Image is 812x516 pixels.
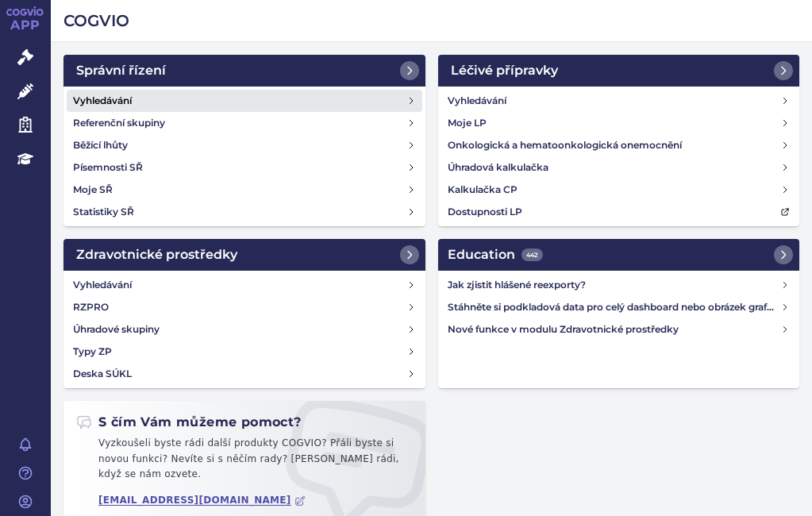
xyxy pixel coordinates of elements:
a: Úhradové skupiny [67,318,422,341]
a: Kalkulačka CP [441,179,797,201]
a: Education442 [438,239,800,271]
a: RZPRO [67,296,422,318]
a: Zdravotnické prostředky [63,239,425,271]
h4: Nové funkce v modulu Zdravotnické prostředky [448,322,781,337]
h2: Správní řízení [76,61,166,80]
h2: Zdravotnické prostředky [76,245,237,264]
a: Vyhledávání [67,90,422,112]
h4: Kalkulačka CP [448,182,518,198]
a: Moje LP [441,112,797,134]
a: Jak zjistit hlášené reexporty? [441,274,797,296]
a: Léčivé přípravky [438,55,800,87]
h2: Léčivé přípravky [451,61,558,80]
a: Onkologická a hematoonkologická onemocnění [441,134,797,156]
a: Moje SŘ [67,179,422,201]
p: Vyzkoušeli byste rádi další produkty COGVIO? Přáli byste si novou funkci? Nevíte si s něčím rady?... [76,436,413,489]
a: Referenční skupiny [67,112,422,134]
h4: Statistiky SŘ [73,204,134,220]
a: [EMAIL_ADDRESS][DOMAIN_NAME] [98,495,306,506]
h2: Education [448,245,543,264]
h4: RZPRO [73,299,109,315]
h4: Stáhněte si podkladová data pro celý dashboard nebo obrázek grafu v COGVIO App modulu Analytics [448,299,781,315]
a: Deska SÚKL [67,363,422,385]
a: Úhradová kalkulačka [441,156,797,179]
a: Dostupnosti LP [441,201,797,223]
h4: Typy ZP [73,344,112,360]
h4: Referenční skupiny [73,115,165,131]
a: Správní řízení [63,55,425,87]
h4: Úhradové skupiny [73,322,160,337]
h2: COGVIO [63,10,799,32]
a: Písemnosti SŘ [67,156,422,179]
a: Stáhněte si podkladová data pro celý dashboard nebo obrázek grafu v COGVIO App modulu Analytics [441,296,797,318]
a: Vyhledávání [441,90,797,112]
h4: Úhradová kalkulačka [448,160,548,175]
h2: S čím Vám můžeme pomoct? [76,414,302,431]
h4: Běžící lhůty [73,137,128,153]
a: Běžící lhůty [67,134,422,156]
a: Vyhledávání [67,274,422,296]
h4: Vyhledávání [73,93,132,109]
h4: Písemnosti SŘ [73,160,143,175]
a: Nové funkce v modulu Zdravotnické prostředky [441,318,797,341]
h4: Jak zjistit hlášené reexporty? [448,277,781,293]
a: Statistiky SŘ [67,201,422,223]
h4: Deska SÚKL [73,366,132,382]
a: Typy ZP [67,341,422,363]
h4: Vyhledávání [448,93,506,109]
h4: Dostupnosti LP [448,204,522,220]
h4: Moje SŘ [73,182,113,198]
h4: Moje LP [448,115,487,131]
h4: Vyhledávání [73,277,132,293]
h4: Onkologická a hematoonkologická onemocnění [448,137,682,153]
span: 442 [521,248,543,261]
